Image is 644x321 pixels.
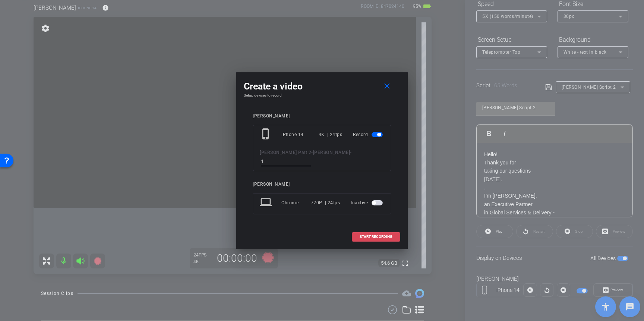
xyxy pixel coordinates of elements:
[311,150,313,155] span: -
[281,196,311,210] div: Chrome
[253,182,391,187] div: [PERSON_NAME]
[319,128,342,141] div: 4K | 24fps
[244,93,400,98] h4: Setup devices to record
[382,82,392,91] mat-icon: close
[313,150,350,155] span: [PERSON_NAME]
[353,128,384,141] div: Record
[260,196,273,210] mat-icon: laptop
[260,128,273,141] mat-icon: phone_iphone
[261,157,311,166] input: ENTER HERE
[352,232,400,242] button: START RECORDING
[360,235,392,239] span: START RECORDING
[281,128,319,141] div: iPhone 14
[253,113,391,119] div: [PERSON_NAME]
[351,196,384,210] div: Inactive
[350,150,352,155] span: -
[244,80,400,93] div: Create a video
[311,196,340,210] div: 720P | 24fps
[260,150,311,155] span: [PERSON_NAME] Part 2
